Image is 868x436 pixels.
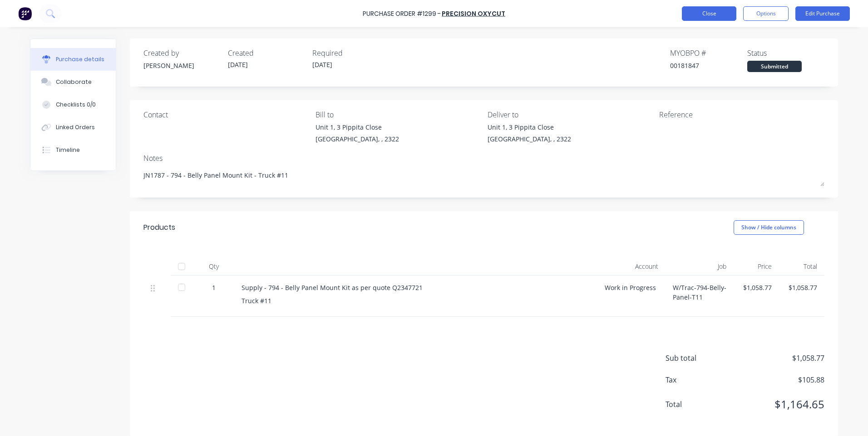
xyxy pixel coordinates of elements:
[666,276,734,317] div: W/Trac-794-Belly-Panel-T11
[143,153,824,164] div: Notes
[743,6,789,21] button: Options
[488,122,571,132] div: Unit 1, 3 Pippita Close
[666,374,734,385] span: Tax
[56,146,80,154] div: Timeline
[316,134,399,144] div: [GEOGRAPHIC_DATA], , 2322
[670,48,747,58] div: MYOB PO #
[193,257,234,276] div: Qty
[786,283,817,292] div: $1,058.77
[747,48,824,58] div: Status
[56,101,96,109] div: Checklists 0/0
[242,283,590,292] div: Supply - 794 - Belly Panel Mount Kit as per quote Q2347721
[363,9,441,19] div: Purchase Order #1299 -
[143,109,309,120] div: Contact
[666,257,734,276] div: Job
[56,123,95,131] div: Linked Orders
[666,353,734,363] span: Sub total
[734,374,824,385] span: $105.88
[488,109,653,120] div: Deliver to
[30,71,116,93] button: Collaborate
[659,109,824,120] div: Reference
[18,7,32,20] img: Factory
[488,134,571,144] div: [GEOGRAPHIC_DATA], , 2322
[201,283,227,292] div: 1
[312,48,390,58] div: Required
[734,353,824,363] span: $1,058.77
[597,276,666,317] div: Work in Progress
[143,61,221,70] div: [PERSON_NAME]
[30,116,116,139] button: Linked Orders
[56,78,92,86] div: Collaborate
[442,9,505,18] a: Precision Oxycut
[56,55,104,63] div: Purchase details
[666,399,734,410] span: Total
[143,48,221,58] div: Created by
[316,109,481,120] div: Bill to
[228,48,305,58] div: Created
[143,222,175,233] div: Products
[30,48,116,71] button: Purchase details
[779,257,824,276] div: Total
[316,122,399,132] div: Unit 1, 3 Pippita Close
[734,257,779,276] div: Price
[597,257,666,276] div: Account
[670,61,747,70] div: 00181847
[242,296,590,305] div: Truck #11
[747,61,802,72] div: Submitted
[734,396,824,412] span: $1,164.65
[682,6,736,21] button: Close
[30,139,116,161] button: Timeline
[143,166,824,186] textarea: JN1787 - 794 - Belly Panel Mount Kit - Truck #11
[741,283,772,292] div: $1,058.77
[734,220,804,235] button: Show / Hide columns
[795,6,850,21] button: Edit Purchase
[30,93,116,116] button: Checklists 0/0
